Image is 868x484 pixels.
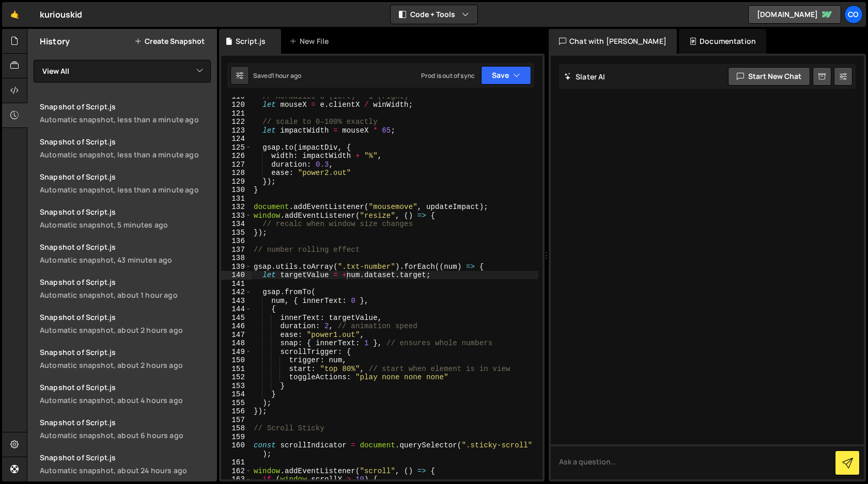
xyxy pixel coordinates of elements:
div: Prod is out of sync [421,71,475,80]
a: Co [844,5,863,24]
div: Snapshot of Script.js [40,312,211,322]
div: 135 [221,229,252,237]
a: Snapshot of Script.jsAutomatic snapshot, less than a minute ago [34,166,217,201]
a: Snapshot of Script.js Automatic snapshot, 5 minutes ago [34,201,217,236]
div: 156 [221,407,252,416]
div: 120 [221,101,252,109]
a: Snapshot of Script.js Automatic snapshot, about 1 hour ago [34,271,217,306]
div: Automatic snapshot, less than a minute ago [40,185,211,195]
div: Automatic snapshot, about 1 hour ago [40,290,211,300]
div: kuriouskid [40,8,83,21]
div: 123 [221,126,252,135]
div: Snapshot of Script.js [40,347,211,357]
div: Snapshot of Script.js [40,417,211,427]
a: Snapshot of Script.jsAutomatic snapshot, less than a minute ago [34,131,217,166]
div: Snapshot of Script.js [40,172,211,182]
div: 121 [221,109,252,118]
button: Save [481,66,531,85]
div: 128 [221,169,252,178]
div: 142 [221,288,252,297]
div: 131 [221,195,252,203]
div: Automatic snapshot, about 2 hours ago [40,360,211,370]
a: Snapshot of Script.jsAutomatic snapshot, less than a minute ago [34,95,217,131]
div: Automatic snapshot, 5 minutes ago [40,220,211,230]
a: Snapshot of Script.js Automatic snapshot, about 24 hours ago [34,446,217,481]
div: 155 [221,399,252,408]
div: 162 [221,467,252,476]
h2: History [40,36,70,47]
div: 129 [221,178,252,186]
div: 148 [221,339,252,348]
div: 150 [221,356,252,365]
div: 127 [221,160,252,169]
div: 124 [221,135,252,143]
a: Snapshot of Script.js Automatic snapshot, about 6 hours ago [34,411,217,446]
div: 152 [221,373,252,382]
div: 159 [221,433,252,442]
div: Automatic snapshot, about 6 hours ago [40,430,211,440]
div: 160 [221,441,252,458]
div: Automatic snapshot, about 4 hours ago [40,395,211,405]
div: Automatic snapshot, about 24 hours ago [40,465,211,475]
a: Snapshot of Script.js Automatic snapshot, about 2 hours ago [34,306,217,341]
a: Snapshot of Script.js Automatic snapshot, 43 minutes ago [34,236,217,271]
a: [DOMAIN_NAME] [748,5,841,24]
div: 141 [221,280,252,288]
div: 132 [221,203,252,212]
div: 151 [221,365,252,374]
button: Code + Tools [391,5,477,24]
div: 157 [221,416,252,425]
div: Automatic snapshot, about 2 hours ago [40,325,211,335]
div: 138 [221,254,252,263]
div: Snapshot of Script.js [40,207,211,217]
div: 144 [221,305,252,314]
div: Automatic snapshot, less than a minute ago [40,150,211,159]
div: 136 [221,237,252,246]
div: Automatic snapshot, 43 minutes ago [40,255,211,265]
div: 153 [221,382,252,391]
div: 143 [221,297,252,305]
div: 158 [221,424,252,433]
div: Snapshot of Script.js [40,242,211,252]
div: Snapshot of Script.js [40,382,211,392]
div: Script.js [236,36,266,46]
div: 122 [221,118,252,126]
div: 149 [221,348,252,357]
div: Automatic snapshot, less than a minute ago [40,115,211,124]
div: 147 [221,331,252,340]
div: Snapshot of Script.js [40,137,211,147]
div: Snapshot of Script.js [40,102,211,111]
div: New File [289,36,333,46]
div: 146 [221,322,252,331]
div: 1 hour ago [272,71,302,80]
div: Saved [253,71,301,80]
div: Documentation [679,29,766,54]
button: Start new chat [728,67,810,86]
a: Snapshot of Script.js Automatic snapshot, about 4 hours ago [34,376,217,411]
div: 161 [221,458,252,467]
div: 163 [221,475,252,484]
div: 130 [221,186,252,195]
div: 125 [221,143,252,152]
div: 145 [221,314,252,322]
div: 126 [221,152,252,160]
div: 133 [221,212,252,220]
div: Snapshot of Script.js [40,453,211,462]
div: Snapshot of Script.js [40,277,211,287]
h2: Slater AI [564,72,606,82]
div: 140 [221,271,252,280]
div: 137 [221,246,252,254]
a: 🤙 [2,2,27,27]
div: 154 [221,390,252,399]
div: Chat with [PERSON_NAME] [549,29,677,54]
button: Create Snapshot [134,37,205,45]
div: 134 [221,220,252,229]
a: Snapshot of Script.js Automatic snapshot, about 2 hours ago [34,341,217,376]
div: 139 [221,263,252,271]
